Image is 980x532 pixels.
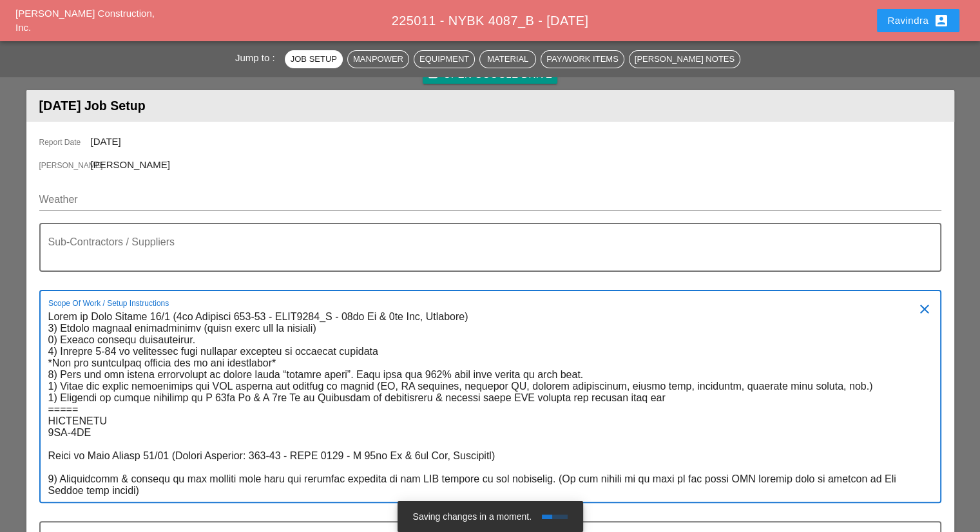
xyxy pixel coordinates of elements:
[479,50,536,68] button: Material
[413,511,532,522] span: Saving changes in a moment.
[934,13,949,28] i: account_box
[887,13,949,28] div: Ravindra
[26,90,954,122] header: [DATE] Job Setup
[392,14,589,28] span: 225011 - NYBK 4087_B - [DATE]
[485,53,530,66] div: Material
[15,8,155,33] a: [PERSON_NAME] Construction, Inc.
[546,53,618,66] div: Pay/Work Items
[419,53,469,66] div: Equipment
[917,301,932,317] i: clear
[414,50,475,68] button: Equipment
[541,50,624,68] button: Pay/Work Items
[629,50,740,68] button: [PERSON_NAME] Notes
[235,52,280,63] span: Jump to :
[48,307,922,502] textarea: Scope Of Work / Setup Instructions
[353,53,403,66] div: Manpower
[347,50,409,68] button: Manpower
[39,160,91,171] span: [PERSON_NAME]
[285,50,343,68] button: Job Setup
[91,136,121,147] span: [DATE]
[39,189,923,210] input: Weather
[91,159,170,170] span: [PERSON_NAME]
[635,53,735,66] div: [PERSON_NAME] Notes
[291,53,337,66] div: Job Setup
[877,9,959,32] button: Ravindra
[39,137,91,148] span: Report Date
[48,240,922,271] textarea: Sub-Contractors / Suppliers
